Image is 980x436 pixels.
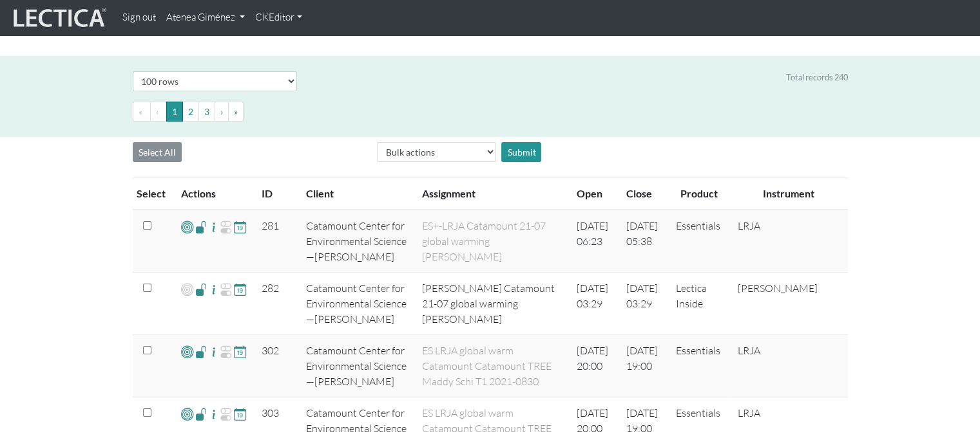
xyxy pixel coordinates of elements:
td: LRJA [729,210,847,273]
span: Update close date [234,282,246,296]
td: [DATE] 19:00 [619,335,668,397]
td: 302 [254,335,298,397]
span: Assignment Details [207,219,220,235]
button: Select All [133,142,182,162]
th: Product [668,178,729,210]
span: Assignment Details [207,344,220,359]
td: ES+-LRJA Catamount 21-07 global warming [PERSON_NAME] [414,210,569,273]
td: Essentials [668,210,729,273]
th: Open [569,178,619,210]
td: Essentials [668,335,729,397]
span: Add VCoLs [181,219,193,234]
td: [PERSON_NAME] [729,273,847,335]
span: Add VCoLs [181,344,193,359]
a: Sign out [117,5,161,30]
a: Atenea Giménez [161,5,250,30]
th: ID [254,178,298,210]
th: Actions [173,178,254,210]
button: Go to next page [215,102,229,122]
td: [DATE] 03:29 [569,273,619,335]
button: Go to page 2 [182,102,199,122]
th: Instrument [729,178,847,210]
td: Catamount Center for Environmental Science—[PERSON_NAME] [298,273,414,335]
th: Client [298,178,414,210]
div: Submit [501,142,541,162]
td: [PERSON_NAME] Catamount 21-07 global warming [PERSON_NAME] [414,273,569,335]
th: Select [133,178,173,210]
span: Access List [195,219,207,234]
td: Catamount Center for Environmental Science—[PERSON_NAME] [298,335,414,397]
span: Access List [195,406,207,421]
span: Access List [195,282,207,296]
span: Add VCoLs [181,406,193,421]
div: Total records 240 [786,71,848,84]
a: CKEditor [250,5,307,30]
td: [DATE] 05:38 [619,210,668,273]
button: Go to page 1 [166,102,183,122]
span: Re-open Assignment [220,406,232,422]
span: Update close date [234,344,246,359]
td: [DATE] 20:00 [569,335,619,397]
button: Go to last page [228,102,244,122]
span: Assignment Details [207,282,220,297]
td: LRJA [729,335,847,397]
span: Assignment Details [207,406,220,422]
td: [DATE] 03:29 [619,273,668,335]
span: Add VCoLs [181,282,193,297]
td: [DATE] 06:23 [569,210,619,273]
span: Re-open Assignment [220,344,232,359]
td: 282 [254,273,298,335]
span: Update close date [234,219,246,234]
ul: Pagination [133,102,848,122]
span: Update close date [234,406,246,421]
img: lecticalive [10,6,107,30]
th: Assignment [414,178,569,210]
td: ES LRJA global warm Catamount Catamount TREE Maddy Schi T1 2021-0830 [414,335,569,397]
th: Close [619,178,668,210]
span: Re-open Assignment [220,219,232,235]
td: Catamount Center for Environmental Science—[PERSON_NAME] [298,210,414,273]
button: Go to page 3 [198,102,215,122]
span: Re-open Assignment [220,282,232,297]
td: Lectica Inside [668,273,729,335]
span: Access List [195,344,207,359]
td: 281 [254,210,298,273]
